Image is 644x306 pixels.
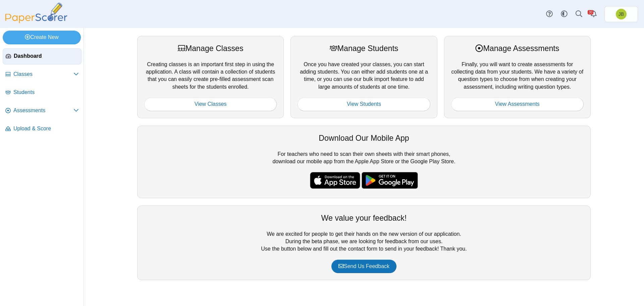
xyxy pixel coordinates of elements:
[144,43,277,54] div: Manage Classes
[144,133,584,143] div: Download Our Mobile App
[604,6,638,22] a: Joel Boyd
[3,103,82,119] a: Assessments
[362,172,418,189] img: google-play-badge.png
[616,9,627,19] span: Joel Boyd
[451,97,584,111] a: View Assessments
[290,36,437,118] div: Once you have created your classes, you can start adding students. You can either add students on...
[13,71,73,78] span: Classes
[586,7,601,21] a: Alerts
[298,43,430,54] div: Manage Students
[14,52,78,60] span: Dashboard
[13,125,79,132] span: Upload & Score
[298,97,430,111] a: View Students
[3,3,70,23] img: PaperScorer
[444,36,591,118] div: Finally, you will want to create assessments for collecting data from your students. We have a va...
[137,206,591,280] div: We are excited for people to get their hands on the new version of our application. During the be...
[13,89,79,96] span: Students
[3,121,82,137] a: Upload & Score
[144,213,584,223] div: We value your feedback!
[331,260,396,273] a: Send Us Feedback
[137,126,591,198] div: For teachers who need to scan their own sheets with their smart phones, download our mobile app f...
[137,36,284,118] div: Creating classes is an important first step in using the application. A class will contain a coll...
[451,43,584,54] div: Manage Assessments
[3,67,82,83] a: Classes
[310,172,360,189] img: apple-store-badge.svg
[144,97,277,111] a: View Classes
[13,107,73,114] span: Assessments
[3,31,81,44] a: Create New
[338,263,389,269] span: Send Us Feedback
[3,18,70,24] a: PaperScorer
[3,85,82,101] a: Students
[3,48,82,64] a: Dashboard
[619,12,624,16] span: Joel Boyd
